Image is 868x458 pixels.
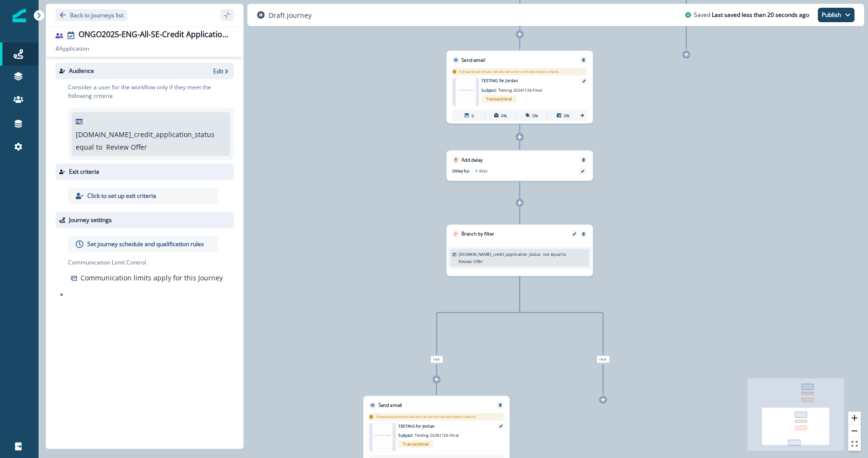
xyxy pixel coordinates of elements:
[520,271,603,355] g: Edge from c0bdb5d3-b538-4ed8-871c-64498f2d7627 to node-edge-labele9798d1f-e4ed-4e76-afed-a5052e8c...
[68,83,234,100] p: Consider a user for the workflow only if they meet the following criteria
[564,112,570,118] p: 0%
[69,216,112,224] p: Journey settings
[712,11,809,19] p: Last saved less than 20 seconds ago
[372,423,392,451] div: No template added
[848,425,861,438] button: zoom out
[579,232,588,236] button: Remove
[818,8,854,22] button: Publish
[69,67,94,75] p: Audience
[447,151,593,181] div: Add delayRemoveDelay by:3 days
[68,258,234,267] p: Communication Limit Control
[379,402,402,408] p: Send email
[76,142,102,152] p: equal to
[848,412,861,425] button: zoom in
[579,58,588,62] button: Remove
[436,271,519,355] g: Edge from c0bdb5d3-b538-4ed8-871c-64498f2d7627 to node-edge-label042ae50b-8f50-493e-acc1-4f96d1e0...
[447,51,593,124] div: Send emailRemoveTransactional emails will also be sent to Unsubscribed contactsNo template addedT...
[106,142,147,152] p: Review Offer
[398,429,470,439] p: Subject:
[447,224,593,276] div: Branch by filterEditRemove[DOMAIN_NAME]_credit_application_statusnot equal to Review Offer
[459,259,483,264] p: Review Offer
[87,240,204,249] p: Set journey schedule and qualification rules
[597,356,610,363] span: False
[481,78,572,83] p: TESTING for Jordan
[543,251,566,257] p: not equal to
[70,11,123,19] p: Back to journeys list
[431,356,443,363] span: True
[570,232,579,236] button: Edit
[481,83,553,93] p: Subject:
[55,9,127,21] button: Go back
[415,432,459,438] span: Testing-20241126-Final
[461,56,485,63] p: Send email
[382,356,491,363] div: True
[501,112,507,118] p: 0%
[475,168,546,174] p: 3 days
[456,78,475,106] div: No template added
[213,67,223,75] p: Edit
[220,9,234,21] button: sidebar collapse toggle
[376,414,475,419] p: Transactional emails will also be sent to Unsubscribed contacts
[498,87,542,93] span: Testing-20241126-Final
[87,192,156,200] p: Click to set up exit criteria
[213,67,230,75] button: Edit
[496,403,505,407] button: Remove
[269,10,312,20] p: Draft journey
[459,251,541,257] p: [DOMAIN_NAME]_credit_application_status
[532,112,538,118] p: 0%
[55,44,89,53] p: # Application
[69,167,99,176] p: Exit criteria
[472,112,474,118] p: 0
[76,129,215,139] p: [DOMAIN_NAME]_credit_application_status
[481,96,516,103] span: Transactional
[548,356,658,363] div: False
[452,168,475,174] p: Delay by:
[81,273,223,283] p: Communication limits apply for this Journey
[461,156,483,163] p: Add delay
[694,11,710,19] p: Saved
[79,30,230,41] div: ONGO2025-ENG-All-SE-Credit Application Review Offer
[459,69,558,74] p: Transactional emails will also be sent to Unsubscribed contacts
[848,438,861,451] button: fit view
[461,231,494,237] p: Branch by filter
[398,423,489,429] p: TESTING for Jordan
[579,158,588,162] button: Remove
[398,441,434,448] span: Transactional
[13,9,26,22] img: Inflection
